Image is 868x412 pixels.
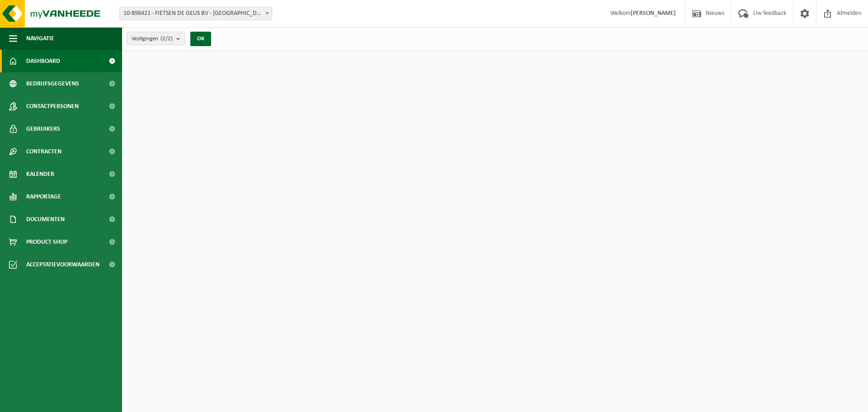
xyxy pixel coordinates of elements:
span: Acceptatievoorwaarden [26,253,99,276]
count: (2/2) [160,36,173,42]
span: Vestigingen [132,32,173,46]
span: Gebruikers [26,118,60,140]
span: Contactpersonen [26,95,79,118]
button: OK [190,32,211,46]
span: Navigatie [26,27,54,50]
span: Product Shop [26,231,67,253]
span: Bedrijfsgegevens [26,72,79,95]
span: Kalender [26,163,54,185]
span: 10-898421 - FIETSEN DE GEUS BV - ANTWERPEN [119,7,272,20]
strong: [PERSON_NAME] [631,10,676,17]
button: Vestigingen(2/2) [127,32,185,45]
span: Contracten [26,140,61,163]
span: Dashboard [26,50,60,72]
span: Rapportage [26,185,61,208]
span: 10-898421 - FIETSEN DE GEUS BV - ANTWERPEN [120,7,272,20]
span: Documenten [26,208,65,231]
